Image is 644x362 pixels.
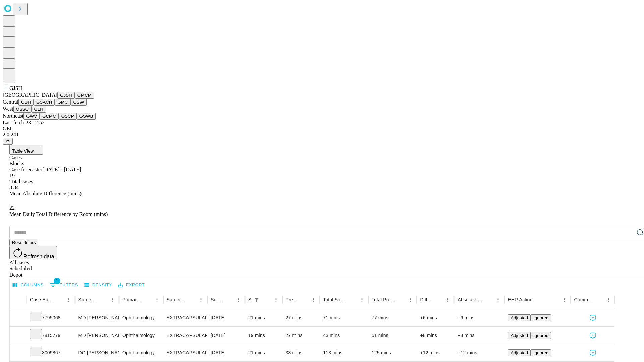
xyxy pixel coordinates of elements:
button: Expand [13,347,23,359]
div: 21 mins [248,309,279,326]
span: Mean Absolute Difference (mins) [9,191,82,196]
button: GJSH [57,92,75,99]
div: EHR Action [508,297,532,302]
div: Predicted In Room Duration [286,297,299,302]
button: Sort [434,295,443,304]
button: GSWB [77,113,96,120]
button: Menu [309,295,318,304]
button: Density [83,280,114,290]
div: 8009867 [30,344,72,361]
div: 125 mins [372,344,414,361]
div: 1 active filter [252,295,261,304]
div: +6 mins [458,309,501,326]
button: Reset filters [9,239,38,246]
button: Menu [559,295,569,304]
div: 21 mins [248,344,279,361]
span: West [3,106,13,112]
span: Last fetch: 23:12:52 [3,120,45,125]
span: Northeast [3,113,23,119]
button: Menu [357,295,367,304]
button: Sort [484,295,493,304]
span: 22 [9,205,15,211]
button: Ignored [531,332,551,339]
div: Total Scheduled Duration [323,297,347,302]
button: @ [3,138,13,145]
div: 33 mins [286,344,317,361]
div: 77 mins [372,309,414,326]
button: OSSC [13,106,32,113]
span: Reset filters [12,240,36,245]
span: Table View [12,148,34,154]
button: GSACH [34,99,55,106]
span: @ [5,139,10,144]
button: GLH [31,106,46,113]
button: Sort [299,295,309,304]
div: 2.0.241 [3,132,641,138]
div: GEI [3,126,641,132]
button: Adjusted [508,349,531,356]
span: Case forecaster [9,167,42,172]
div: 113 mins [323,344,365,361]
div: [DATE] [211,309,241,326]
button: Sort [348,295,357,304]
button: Sort [187,295,196,304]
button: Table View [9,145,43,155]
div: 7815779 [30,327,72,344]
div: Ophthalmology [122,309,160,326]
span: Total cases [9,179,33,184]
button: OSCP [59,113,77,120]
span: Ignored [533,333,548,338]
div: 7795068 [30,309,72,326]
div: Comments [574,297,593,302]
button: Adjusted [508,314,531,321]
div: +12 mins [420,344,451,361]
div: Case Epic Id [30,297,54,302]
button: Ignored [531,314,551,321]
div: +8 mins [458,327,501,344]
div: 71 mins [323,309,365,326]
span: Adjusted [511,333,528,338]
button: Sort [396,295,406,304]
div: EXTRACAPSULAR CATARACT REMOVAL WITH [MEDICAL_DATA] [167,309,204,326]
button: Menu [443,295,452,304]
button: GCMC [40,113,59,120]
button: Menu [152,295,162,304]
button: GMCM [75,92,94,99]
div: Difference [420,297,433,302]
span: Adjusted [511,315,528,320]
button: Menu [196,295,206,304]
div: 19 mins [248,327,279,344]
button: OSW [71,99,87,106]
div: Surgeon Name [78,297,98,302]
button: GBH [18,99,34,106]
button: Menu [108,295,117,304]
button: Sort [55,295,64,304]
div: DO [PERSON_NAME] [78,344,116,361]
button: Expand [13,330,23,342]
span: [GEOGRAPHIC_DATA] [3,92,57,98]
button: Export [116,280,146,290]
span: [DATE] - [DATE] [42,167,81,172]
div: 43 mins [323,327,365,344]
div: MD [PERSON_NAME] [78,309,116,326]
button: Sort [99,295,108,304]
span: Refresh data [23,254,54,259]
button: Menu [604,295,613,304]
button: Show filters [48,280,80,290]
div: EXTRACAPSULAR CATARACT REMOVAL WITH [MEDICAL_DATA] [167,327,204,344]
button: Menu [406,295,415,304]
div: Surgery Date [211,297,224,302]
div: Ophthalmology [122,327,160,344]
span: Ignored [533,350,548,355]
div: MD [PERSON_NAME] [78,327,116,344]
span: 8.84 [9,185,19,190]
span: 19 [9,173,15,178]
button: GMC [55,99,70,106]
button: GWV [23,113,40,120]
div: Ophthalmology [122,344,160,361]
button: Refresh data [9,246,57,259]
button: Sort [224,295,234,304]
button: Menu [271,295,281,304]
button: Sort [143,295,152,304]
span: Ignored [533,315,548,320]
